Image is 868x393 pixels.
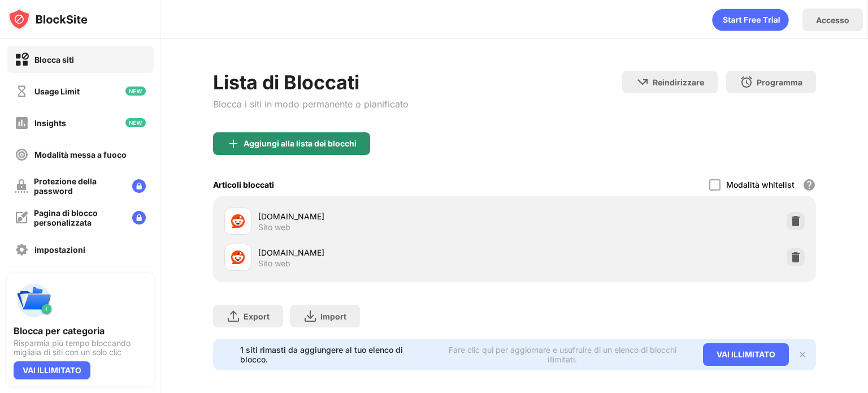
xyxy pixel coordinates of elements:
div: Sito web [258,222,290,232]
div: animation [712,8,789,31]
div: Sito web [258,258,290,269]
div: [DOMAIN_NAME] [258,210,514,222]
img: focus-off.svg [15,148,29,162]
img: insights-off.svg [15,116,29,130]
div: Accesso [816,15,849,25]
div: Risparmia più tempo bloccando migliaia di siti con un solo clic [14,339,147,357]
img: favicons [231,251,245,264]
div: Export [244,312,270,321]
div: Insights [34,118,66,128]
div: Protezione della password [34,176,123,196]
div: 1 siti rimasti da aggiungere al tuo elenco di blocco. [240,345,429,364]
img: block-on.svg [15,53,29,67]
div: Pagina di blocco personalizzata [34,208,123,227]
img: lock-menu.svg [132,179,146,193]
div: Modalità messa a fuoco [34,150,127,159]
div: impostazioni [34,245,85,254]
div: Modalità whitelist [726,180,795,189]
img: password-protection-off.svg [15,179,28,193]
img: lock-menu.svg [132,211,146,224]
img: logo-blocksite.svg [8,8,88,31]
div: Aggiungi alla lista dei blocchi [244,139,357,148]
img: new-icon.svg [125,87,146,96]
img: customize-block-page-off.svg [15,211,28,224]
div: Articoli bloccati [213,180,274,189]
img: push-categories.svg [14,280,54,321]
div: Import [320,312,346,321]
div: Blocca siti [34,55,74,64]
div: Blocca per categoria [14,325,147,336]
div: VAI ILLIMITATO [14,361,90,379]
div: Blocca i siti in modo permanente o pianificato [213,98,409,110]
div: Usage Limit [34,87,80,96]
div: Programma [757,77,802,87]
div: [DOMAIN_NAME] [258,247,514,258]
img: favicons [231,214,245,228]
img: x-button.svg [798,350,807,359]
div: Fare clic qui per aggiornare e usufruire di un elenco di blocchi illimitati. [436,345,689,364]
img: new-icon.svg [125,118,146,127]
img: time-usage-off.svg [15,84,29,98]
img: settings-off.svg [15,243,29,257]
div: VAI ILLIMITATO [703,343,789,366]
div: Lista di Bloccati [213,71,409,94]
div: Reindirizzare [653,77,704,87]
